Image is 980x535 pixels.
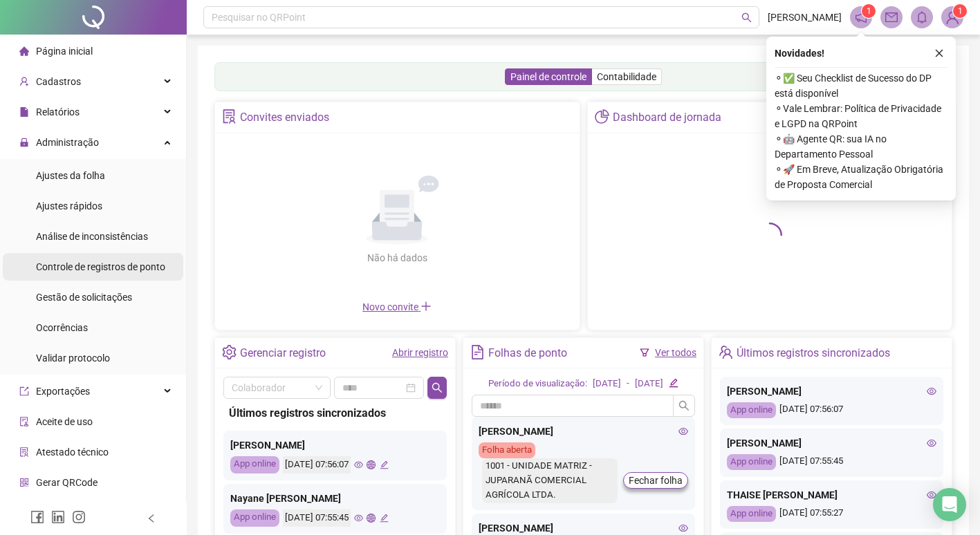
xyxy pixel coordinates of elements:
span: Exportações [36,386,90,397]
span: solution [222,109,237,124]
span: eye [927,438,936,448]
span: Ocorrências [36,322,88,333]
span: search [432,382,443,393]
div: Folha aberta [479,442,535,458]
span: edit [380,514,389,523]
span: ⚬ Vale Lembrar: Política de Privacidade e LGPD na QRPoint [775,101,947,131]
div: Nayane [PERSON_NAME] [230,491,440,506]
div: [DATE] 07:55:45 [283,509,351,527]
span: notification [855,11,867,24]
span: Cadastros [36,76,81,87]
span: ⚬ 🚀 Em Breve, Atualização Obrigatória de Proposta Comercial [775,162,947,192]
div: [PERSON_NAME] [230,438,440,453]
span: Contabilidade [597,71,656,82]
div: [DATE] 07:55:27 [727,506,936,522]
span: eye [354,514,363,523]
div: Open Intercom Messenger [933,488,966,521]
span: instagram [72,510,86,524]
span: qrcode [19,478,29,487]
span: Página inicial [36,46,93,57]
span: 1 [958,6,963,16]
span: eye [354,460,363,469]
div: 1001 - UNIDADE MATRIZ - JUPARANÃ COMERCIAL AGRÍCOLA LTDA. [482,458,618,503]
div: App online [230,509,279,527]
img: 85736 [942,7,963,28]
div: Folhas de ponto [488,341,567,365]
span: Aceite de uso [36,416,93,427]
span: setting [222,345,237,359]
span: left [147,514,156,523]
div: Últimos registros sincronizados [737,341,890,365]
span: bell [916,11,928,24]
span: global [367,460,376,469]
span: home [19,46,29,56]
span: team [719,345,733,359]
div: Dashboard de jornada [613,106,721,129]
span: Administração [36,137,99,148]
span: Análise de inconsistências [36,231,148,242]
span: Novo convite [362,301,432,312]
div: [DATE] 07:56:07 [727,402,936,418]
span: mail [885,11,898,24]
span: Gestão de solicitações [36,292,132,303]
div: App online [727,506,776,522]
div: THAISE [PERSON_NAME] [727,487,936,503]
div: [DATE] [635,377,663,391]
span: file-text [470,345,485,359]
span: global [367,514,376,523]
span: edit [380,460,389,469]
span: search [741,12,752,23]
div: App online [230,456,279,473]
span: Validar protocolo [36,353,110,364]
span: loading [754,219,785,250]
a: Ver todos [655,347,696,358]
span: lock [19,138,29,147]
span: ⚬ 🤖 Agente QR: sua IA no Departamento Pessoal [775,131,947,162]
span: Fechar folha [629,473,683,488]
span: Ajustes da folha [36,170,105,181]
div: [DATE] 07:55:45 [727,454,936,470]
span: search [678,400,690,411]
a: Abrir registro [392,347,448,358]
span: audit [19,417,29,426]
div: Gerenciar registro [240,341,326,365]
span: 1 [867,6,871,16]
div: - [627,377,629,391]
span: filter [640,348,649,357]
span: solution [19,447,29,457]
span: close [934,48,944,58]
span: plus [420,301,432,312]
div: [PERSON_NAME] [727,435,936,451]
span: linkedin [51,510,65,524]
span: eye [678,426,688,436]
div: [PERSON_NAME] [479,424,688,439]
span: edit [669,378,678,387]
span: Atestado técnico [36,447,109,458]
span: Ajustes rápidos [36,200,102,212]
span: ⚬ ✅ Seu Checklist de Sucesso do DP está disponível [775,71,947,101]
span: eye [927,386,936,396]
span: export [19,386,29,396]
span: user-add [19,77,29,86]
span: pie-chart [595,109,609,124]
span: eye [678,523,688,533]
sup: 1 [862,4,876,18]
div: Não há dados [333,250,461,265]
div: App online [727,402,776,418]
div: App online [727,454,776,470]
button: Fechar folha [623,472,688,489]
span: Novidades ! [775,46,824,61]
div: [DATE] 07:56:07 [283,456,351,473]
div: [PERSON_NAME] [727,384,936,399]
span: facebook [30,510,44,524]
span: eye [927,490,936,500]
span: Painel de controle [510,71,586,82]
span: Relatórios [36,106,80,118]
span: Controle de registros de ponto [36,261,165,272]
span: file [19,107,29,117]
span: [PERSON_NAME] [768,10,842,25]
div: Convites enviados [240,106,329,129]
span: Gerar QRCode [36,477,98,488]
div: [DATE] [593,377,621,391]
div: Período de visualização: [488,377,587,391]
